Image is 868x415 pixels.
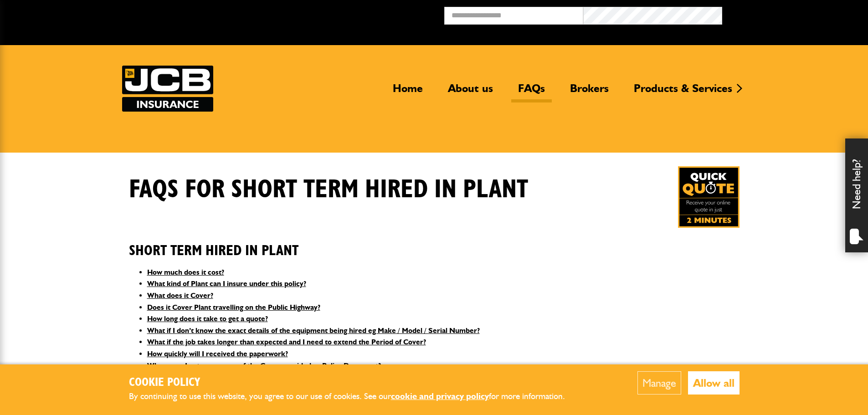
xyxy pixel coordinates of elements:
a: Products & Services [627,82,739,102]
a: What kind of Plant can I insure under this policy? [147,279,306,288]
a: JCB Insurance Services [122,66,213,112]
button: Broker Login [722,7,861,21]
h1: FAQS for Short Term Hired In Plant [129,174,528,205]
button: Manage [637,371,681,395]
a: Does it Cover Plant travelling on the Public Highway? [147,303,320,312]
a: How long does it take to get a quote? [147,314,268,323]
p: By continuing to use this website, you agree to our use of cookies. See our for more information. [129,389,580,404]
img: JCB Insurance Services logo [122,66,213,112]
h2: Short Term Hired In Plant [129,228,740,259]
a: What if the job takes longer than expected and I need to extend the Period of Cover? [147,338,426,346]
div: Need help? [845,138,868,252]
a: Brokers [563,82,616,102]
a: What if I don’t know the exact details of the equipment being hired eg Make / Model / Serial Number? [147,326,480,335]
a: How quickly will I received the paperwork? [147,349,288,358]
a: Get your insurance quote in just 2-minutes [678,166,740,228]
button: Allow all [688,371,740,395]
a: cookie and privacy policy [391,391,489,401]
a: What does it Cover? [147,291,213,300]
a: About us [441,82,500,102]
a: FAQs [511,82,552,102]
img: Quick Quote [678,166,740,228]
a: How much does it cost? [147,268,224,277]
h2: Cookie Policy [129,376,580,390]
a: Where can I get a summary of the Cover provided or Policy Document? [147,361,381,370]
a: Home [386,82,430,102]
